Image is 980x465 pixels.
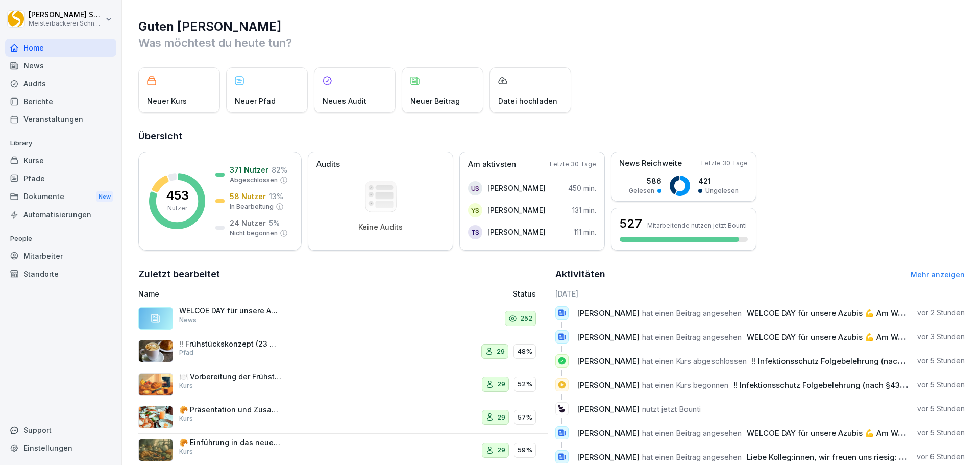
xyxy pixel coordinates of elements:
p: Letzte 30 Tage [701,159,748,168]
a: DokumenteNew [5,187,116,206]
span: [PERSON_NAME] [577,404,640,414]
a: WELCOE DAY für unsere Azubis 💪 Am Welcome Day für unsere Auszubildenden wurden wichtige Themen ru... [138,302,548,335]
p: WELCOE DAY für unsere Azubis 💪 Am Welcome Day für unsere Auszubildenden wurden wichtige Themen ru... [179,306,281,315]
p: Neues Audit [323,95,366,106]
p: 5 % [269,217,280,228]
p: [PERSON_NAME] Schneckenburger [29,11,103,19]
a: Mehr anzeigen [911,270,965,279]
p: People [5,231,116,247]
span: hat einen Kurs abgeschlossen [642,356,747,366]
div: TS [468,225,482,239]
p: Meisterbäckerei Schneckenburger [29,20,103,27]
a: Mitarbeiter [5,247,116,265]
h1: Guten [PERSON_NAME] [138,18,965,35]
img: wr9iexfe9rtz8gn9otnyfhnm.png [138,439,173,461]
p: 48% [517,347,532,357]
p: Nicht begonnen [230,229,278,238]
span: !! Infektionsschutz Folgebelehrung (nach §43 IfSG) [752,356,939,366]
div: Support [5,421,116,439]
p: vor 5 Stunden [917,356,965,366]
p: Kurs [179,447,193,456]
img: zo7l6l53g2bwreev80elz8nf.png [138,340,173,362]
span: hat einen Beitrag angesehen [642,332,742,342]
span: nutzt jetzt Bounti [642,404,701,414]
p: 🥐 Präsentation und Zusammenstellung von Frühstücken [179,405,281,414]
img: e9p8yhr1zzycljzf1qfkis0d.png [138,406,173,428]
h2: Übersicht [138,129,965,143]
p: vor 5 Stunden [917,380,965,390]
p: 586 [629,176,661,186]
p: Library [5,135,116,152]
p: 29 [497,347,505,357]
div: New [96,191,113,203]
p: 371 Nutzer [230,164,268,175]
p: Neuer Beitrag [410,95,460,106]
p: Am aktivsten [468,159,516,170]
div: US [468,181,482,195]
a: Automatisierungen [5,206,116,224]
p: Kurs [179,381,193,390]
p: News Reichweite [619,158,682,169]
p: [PERSON_NAME] [487,227,546,237]
p: vor 6 Stunden [917,452,965,462]
div: YS [468,203,482,217]
span: [PERSON_NAME] [577,428,640,438]
p: Nutzer [167,204,187,213]
p: 57% [518,412,532,423]
span: [PERSON_NAME] [577,332,640,342]
a: Standorte [5,265,116,283]
a: Audits [5,75,116,92]
p: !! Frühstückskonzept (23 Minuten) [179,339,281,349]
p: 29 [497,445,505,455]
p: 24 Nutzer [230,217,266,228]
p: 252 [520,313,532,324]
a: Berichte [5,92,116,110]
p: 450 min. [568,183,596,193]
p: vor 5 Stunden [917,404,965,414]
p: Keine Audits [358,223,403,232]
p: 29 [497,379,505,389]
h2: Zuletzt bearbeitet [138,267,548,281]
a: Einstellungen [5,439,116,457]
span: [PERSON_NAME] [577,380,640,390]
p: 421 [698,176,739,186]
p: Letzte 30 Tage [550,160,596,169]
p: News [179,315,197,325]
div: Home [5,39,116,57]
p: Ungelesen [705,186,739,195]
p: 29 [497,412,505,423]
p: vor 3 Stunden [917,332,965,342]
span: hat einen Beitrag angesehen [642,308,742,318]
a: Veranstaltungen [5,110,116,128]
p: Gelesen [629,186,654,195]
p: Audits [316,159,340,170]
p: 59% [518,445,532,455]
p: [PERSON_NAME] [487,205,546,215]
p: 🍽️ Vorbereitung der Frühstückskomponenten am Vortag [179,372,281,381]
h6: [DATE] [555,288,965,299]
p: 🥐 Einführung in das neue Frühstückskonzept [179,438,281,447]
a: News [5,57,116,75]
a: Kurse [5,152,116,169]
p: Status [513,288,536,299]
p: Kurs [179,414,193,423]
p: 131 min. [572,205,596,215]
span: [PERSON_NAME] [577,356,640,366]
p: vor 5 Stunden [917,428,965,438]
p: Abgeschlossen [230,176,278,185]
h3: 527 [620,215,642,232]
p: 13 % [269,191,283,202]
span: [PERSON_NAME] [577,452,640,462]
p: Pfad [179,348,193,357]
span: [PERSON_NAME] [577,308,640,318]
div: Pfade [5,169,116,187]
p: Datei hochladen [498,95,557,106]
p: 52% [518,379,532,389]
p: vor 2 Stunden [917,308,965,318]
